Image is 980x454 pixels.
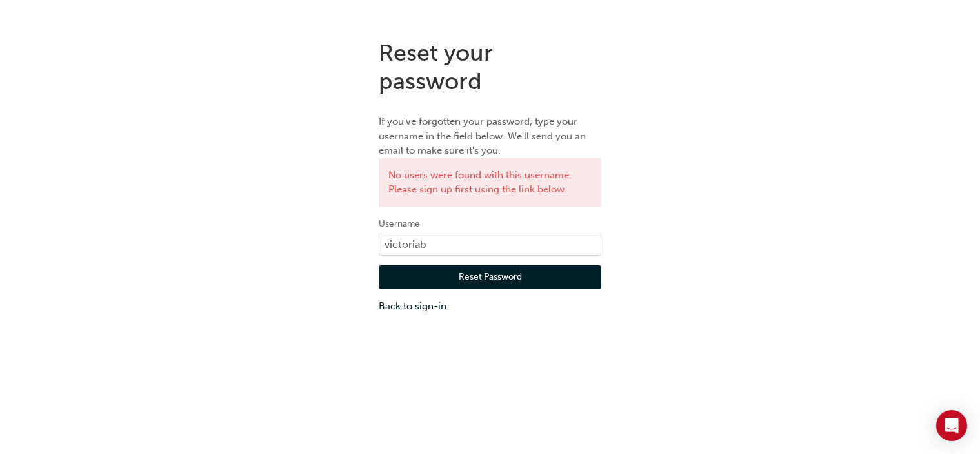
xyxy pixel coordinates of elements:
[379,299,601,314] a: Back to sign-in
[379,265,601,290] button: Reset Password
[379,114,601,158] p: If you've forgotten your password, type your username in the field below. We'll send you an email...
[936,410,967,441] div: Open Intercom Messenger
[379,216,601,232] label: Username
[379,234,601,256] input: Username
[379,158,601,207] div: No users were found with this username. Please sign up first using the link below.
[379,39,601,95] h1: Reset your password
